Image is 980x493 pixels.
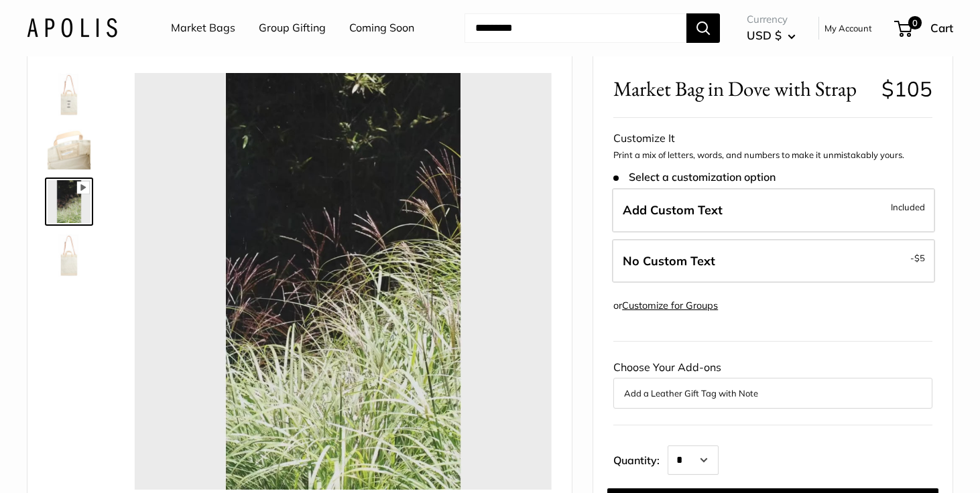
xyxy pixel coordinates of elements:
[48,234,90,277] img: Market Bag in Dove with Strap
[613,358,932,409] div: Choose Your Add-ons
[824,20,872,36] a: My Account
[908,16,922,29] span: 0
[612,188,935,232] label: Add Custom Text
[613,171,775,184] span: Select a customization option
[747,10,796,29] span: Currency
[624,385,922,401] button: Add a Leather Gift Tag with Note
[613,129,932,149] div: Customize It
[613,297,718,315] div: or
[914,253,925,263] span: $5
[891,199,925,215] span: Included
[27,18,117,38] img: Apolis
[45,178,93,226] a: Market Bag in Dove with Strap
[686,13,720,43] button: Search
[465,13,686,43] input: Search...
[48,127,90,169] img: Market Bag in Dove with Strap
[881,76,932,102] span: $105
[613,441,668,475] label: Quantity:
[747,28,782,42] span: USD $
[612,239,935,283] label: Leave Blank
[48,73,90,116] img: Market Bag in Dove with Strap
[45,231,93,279] a: Market Bag in Dove with Strap
[623,253,715,269] span: No Custom Text
[613,149,932,162] p: Print a mix of letters, words, and numbers to make it unmistakably yours.
[747,25,796,46] button: USD $
[910,250,925,266] span: -
[623,202,723,218] span: Add Custom Text
[259,18,326,38] a: Group Gifting
[349,18,414,38] a: Coming Soon
[896,17,953,39] a: 0 Cart
[622,299,718,311] a: Customize for Groups
[613,76,871,101] span: Market Bag in Dove with Strap
[48,180,90,223] img: Market Bag in Dove with Strap
[171,18,235,38] a: Market Bags
[45,124,93,172] a: Market Bag in Dove with Strap
[45,70,93,119] a: Market Bag in Dove with Strap
[930,21,953,35] span: Cart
